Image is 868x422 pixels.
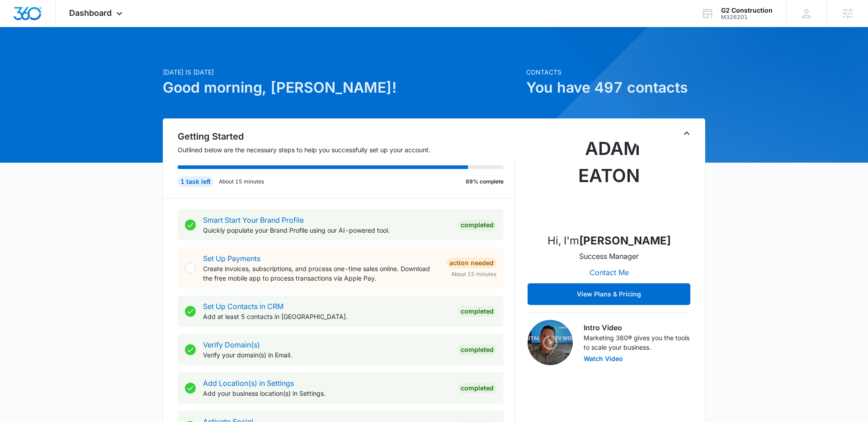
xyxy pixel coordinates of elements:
p: About 15 minutes [219,178,264,186]
button: Contact Me [580,262,638,283]
h1: Good morning, [PERSON_NAME]! [163,77,521,98]
p: Hi, I'm [547,233,671,249]
span: About 15 minutes [451,270,496,278]
p: 89% complete [466,178,504,186]
div: account name [721,7,773,14]
div: Action Needed [447,258,496,268]
p: Marketing 360® gives you the tools to scale your business. [584,333,690,352]
h3: Intro Video [584,322,690,333]
img: Adam Eaton [564,135,654,225]
div: account id [721,14,773,20]
h1: You have 497 contacts [526,77,705,98]
div: Completed [458,344,496,355]
p: Quickly populate your Brand Profile using our AI-powered tool. [203,225,451,235]
p: Create invoices, subscriptions, and process one-time sales online. Download the free mobile app t... [203,264,439,283]
a: Add Location(s) in Settings [203,379,294,388]
p: Success Manager [579,251,639,262]
p: Outlined below are the necessary steps to help you successfully set up your account. [178,145,515,155]
h2: Getting Started [178,130,515,143]
a: Smart Start Your Brand Profile [203,216,304,225]
p: Add at least 5 contacts in [GEOGRAPHIC_DATA]. [203,312,451,321]
p: [DATE] is [DATE] [163,67,521,77]
img: Intro Video [528,320,573,365]
strong: [PERSON_NAME] [579,234,671,247]
button: View Plans & Pricing [528,283,690,305]
div: Completed [458,220,496,230]
p: Contacts [526,67,705,77]
div: Completed [458,383,496,394]
div: Completed [458,306,496,317]
div: 1 task left [178,176,213,187]
span: Dashboard [69,8,112,18]
p: Add your business location(s) in Settings. [203,389,451,398]
a: Set Up Contacts in CRM [203,302,283,311]
button: Toggle Collapse [681,128,692,139]
p: Verify your domain(s) in Email. [203,350,451,360]
a: Verify Domain(s) [203,340,260,349]
button: Watch Video [584,356,623,362]
a: Set Up Payments [203,254,260,263]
